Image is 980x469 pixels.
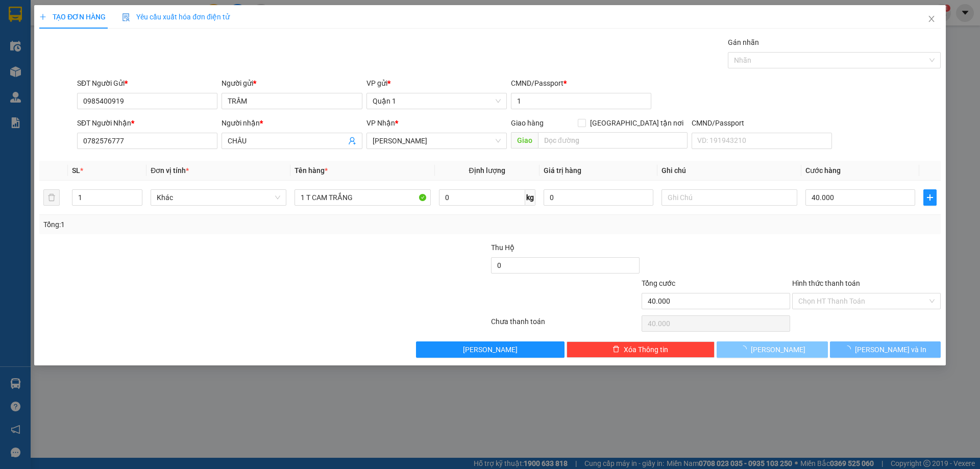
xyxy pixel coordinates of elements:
div: Người nhận [222,117,362,129]
span: plus [39,13,46,20]
button: [PERSON_NAME] và In [830,341,941,358]
span: SL [72,166,80,175]
label: Hình thức thanh toán [792,279,860,287]
div: SĐT Người Gửi [77,78,217,89]
span: delete [612,345,620,354]
span: Lê Hồng Phong [373,133,501,149]
span: Tên hàng [295,166,328,175]
span: loading [740,345,751,353]
span: VP Nhận [366,119,395,127]
label: Gán nhãn [728,38,759,46]
span: Đơn vị tính [151,166,189,175]
span: [PERSON_NAME] [751,344,805,355]
span: Giao [511,132,538,149]
button: deleteXóa Thông tin [567,341,715,358]
span: Cước hàng [805,166,841,175]
span: Yêu cầu xuất hóa đơn điện tử [122,13,230,21]
div: Người gửi [222,78,362,89]
div: Chưa thanh toán [490,316,641,334]
button: delete [43,189,60,206]
img: icon [122,13,130,21]
span: [PERSON_NAME] và In [855,344,926,355]
span: close [927,15,936,23]
input: 0 [544,189,653,206]
span: plus [924,193,936,202]
div: VP gửi [366,78,507,89]
span: [GEOGRAPHIC_DATA] tận nơi [586,117,688,129]
span: Tổng cước [642,279,675,287]
th: Ghi chú [657,161,801,181]
span: Thu Hộ [491,243,514,252]
button: plus [923,189,937,206]
input: Ghi Chú [661,189,797,206]
div: Tổng: 1 [43,219,378,230]
span: Giao hàng [511,119,544,127]
span: Giá trị hàng [544,166,581,175]
span: TẠO ĐƠN HÀNG [39,13,106,21]
button: [PERSON_NAME] [717,341,827,358]
span: Quận 1 [373,93,501,109]
span: Khác [157,190,280,205]
div: SĐT Người Nhận [77,117,217,129]
input: Dọc đường [538,132,688,149]
span: user-add [348,137,356,145]
div: CMND/Passport [511,78,651,89]
span: [PERSON_NAME] [463,344,518,355]
div: CMND/Passport [692,117,832,129]
span: Định lượng [469,166,505,175]
span: kg [525,189,535,206]
button: Close [917,5,946,34]
input: VD: Bàn, Ghế [295,189,430,206]
span: loading [844,345,855,353]
button: [PERSON_NAME] [416,341,565,358]
span: Xóa Thông tin [624,344,668,355]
